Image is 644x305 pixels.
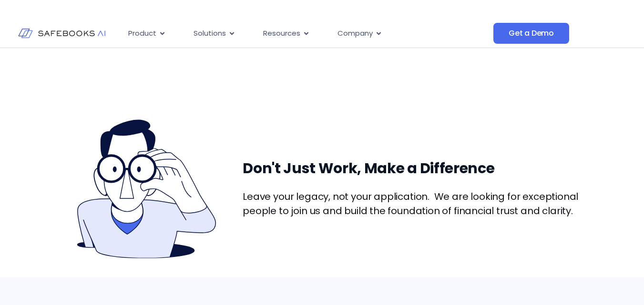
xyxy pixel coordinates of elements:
span: Resources [263,28,300,39]
span: Company [337,28,373,39]
h3: Don't Just Work, Make a Difference [243,159,593,178]
nav: Menu [121,24,493,43]
h3: What We Do? [51,48,593,67]
p: Leave your legacy, not your application. We are looking for exceptional people to join us and bui... [243,189,593,218]
p: Safebooks AI monitors all your financial data in real-time across every system, catching errors a... [51,67,593,90]
div: Menu Toggle [121,24,493,43]
span: Product [128,28,156,39]
img: Safebooks Open Positions 1 [77,118,217,258]
span: Get a Demo [509,29,554,38]
a: Get a Demo [493,23,569,44]
span: Solutions [194,28,226,39]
